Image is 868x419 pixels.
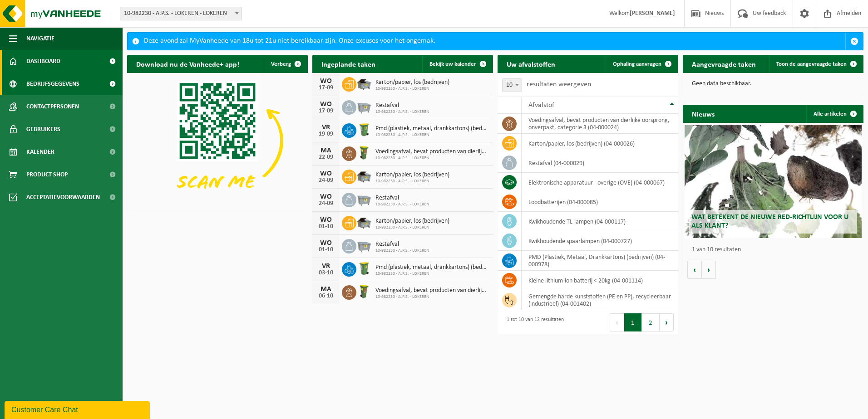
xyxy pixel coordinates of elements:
span: 10 [502,78,522,92]
img: WB-0240-HPE-GN-50 [356,122,372,137]
a: Ophaling aanvragen [606,55,677,73]
span: 10-982230 - A.P.S. - LOKEREN - LOKEREN [120,7,242,20]
span: Voedingsafval, bevat producten van dierlijke oorsprong, onverpakt, categorie 3 [375,287,488,294]
img: WB-2500-GAL-GY-01 [356,238,372,253]
iframe: chat widget [5,399,152,419]
button: 1 [624,313,642,331]
span: 10-982230 - A.P.S. - LOKEREN [375,294,488,300]
span: 10-982230 - A.P.S. - LOKEREN [375,225,449,230]
label: resultaten weergeven [527,81,591,88]
span: Restafval [375,241,429,248]
img: WB-5000-GAL-GY-01 [356,168,372,184]
span: 10-982230 - A.P.S. - LOKEREN [375,271,488,277]
div: WO [317,170,335,177]
span: 10-982230 - A.P.S. - LOKEREN [375,202,429,207]
div: VR [317,124,335,131]
div: 03-10 [317,270,335,276]
span: Restafval [375,195,429,202]
span: Bekijk uw kalender [429,61,476,67]
span: Restafval [375,102,429,109]
div: VR [317,263,335,270]
span: 10-982230 - A.P.S. - LOKEREN [375,179,449,184]
span: Kalender [26,141,54,163]
span: Karton/papier, los (bedrijven) [375,218,449,225]
td: gemengde harde kunststoffen (PE en PP), recycleerbaar (industrieel) (04-001402) [522,290,678,310]
span: 10-982230 - A.P.S. - LOKEREN [375,109,429,115]
div: 24-09 [317,200,335,207]
span: Wat betekent de nieuwe RED-richtlijn voor u als klant? [691,214,848,229]
img: Download de VHEPlus App [127,73,308,209]
span: Dashboard [26,50,60,73]
div: 17-09 [317,108,335,114]
td: kwikhoudende TL-lampen (04-000117) [522,212,678,231]
span: Gebruikers [26,118,60,141]
span: Karton/papier, los (bedrijven) [375,79,449,86]
span: 10 [503,79,522,92]
span: 10-982230 - A.P.S. - LOKEREN - LOKEREN [120,7,242,20]
a: Alle artikelen [806,105,863,123]
div: 19-09 [317,131,335,137]
p: 1 van 10 resultaten [692,247,859,253]
h2: Ingeplande taken [312,55,385,73]
span: Bedrijfsgegevens [26,73,79,95]
img: WB-5000-GAL-GY-01 [356,76,372,91]
td: loodbatterijen (04-000085) [522,192,678,212]
span: Karton/papier, los (bedrijven) [375,171,449,179]
span: Verberg [271,61,291,67]
span: Pmd (plastiek, metaal, drankkartons) (bedrijven) [375,125,488,132]
div: 17-09 [317,85,335,91]
span: Product Shop [26,163,68,186]
div: 1 tot 10 van 12 resultaten [502,312,564,332]
td: kwikhoudende spaarlampen (04-000727) [522,231,678,251]
img: WB-0060-HPE-GN-50 [356,145,372,161]
div: 01-10 [317,224,335,230]
span: 10-982230 - A.P.S. - LOKEREN [375,86,449,92]
td: kleine lithium-ion batterij < 20kg (04-001114) [522,271,678,290]
span: Pmd (plastiek, metaal, drankkartons) (bedrijven) [375,264,488,271]
img: WB-2500-GAL-GY-01 [356,99,372,114]
button: 2 [642,313,660,331]
div: MA [317,147,335,154]
span: Acceptatievoorwaarden [26,186,100,209]
span: 10-982230 - A.P.S. - LOKEREN [375,156,488,161]
a: Wat betekent de nieuwe RED-richtlijn voor u als klant? [685,125,862,238]
img: WB-5000-GAL-GY-01 [356,214,372,230]
button: Next [660,313,674,331]
div: 01-10 [317,247,335,253]
h2: Nieuws [683,105,724,122]
img: WB-2500-GAL-GY-01 [356,191,372,207]
div: Deze avond zal MyVanheede van 18u tot 21u niet bereikbaar zijn. Onze excuses voor het ongemak. [144,33,845,50]
div: MA [317,286,335,293]
span: Voedingsafval, bevat producten van dierlijke oorsprong, onverpakt, categorie 3 [375,148,488,156]
td: PMD (Plastiek, Metaal, Drankkartons) (bedrijven) (04-000978) [522,251,678,271]
h2: Aangevraagde taken [683,55,765,73]
div: WO [317,216,335,224]
td: voedingsafval, bevat producten van dierlijke oorsprong, onverpakt, categorie 3 (04-000024) [522,114,678,134]
button: Verberg [264,55,307,73]
img: WB-0240-HPE-GN-50 [356,261,372,276]
h2: Uw afvalstoffen [498,55,564,73]
span: Ophaling aanvragen [613,61,661,67]
span: Contactpersonen [26,95,79,118]
span: Afvalstof [528,102,554,109]
img: WB-0060-HPE-GN-50 [356,284,372,299]
div: 06-10 [317,293,335,299]
span: Toon de aangevraagde taken [776,61,847,67]
button: Volgende [702,261,716,279]
span: 10-982230 - A.P.S. - LOKEREN [375,248,429,253]
a: Bekijk uw kalender [422,55,492,73]
td: elektronische apparatuur - overige (OVE) (04-000067) [522,173,678,192]
span: 10-982230 - A.P.S. - LOKEREN [375,132,488,138]
h2: Download nu de Vanheede+ app! [127,55,248,73]
div: 24-09 [317,177,335,184]
p: Geen data beschikbaar. [692,81,854,87]
div: WO [317,239,335,247]
div: WO [317,101,335,108]
div: WO [317,78,335,85]
div: WO [317,193,335,200]
button: Previous [610,313,624,331]
button: Vorige [687,261,702,279]
td: restafval (04-000029) [522,153,678,173]
strong: [PERSON_NAME] [630,10,675,17]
